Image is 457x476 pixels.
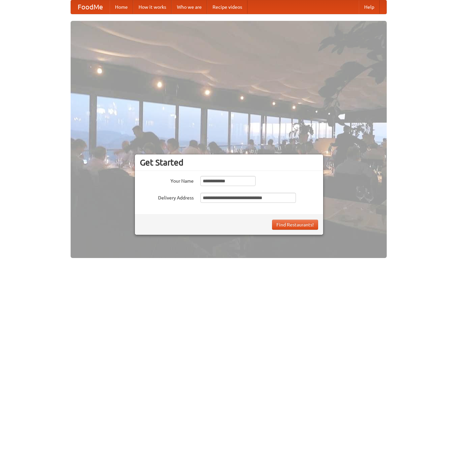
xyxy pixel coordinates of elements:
a: Who we are [172,0,207,14]
button: Find Restaurants! [272,220,318,230]
h3: Get Started [140,157,318,168]
a: Recipe videos [207,0,247,14]
label: Delivery Address [140,193,194,201]
a: FoodMe [71,0,110,14]
a: Home [110,0,133,14]
a: Help [359,0,380,14]
label: Your Name [140,176,194,184]
a: How it works [133,0,172,14]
